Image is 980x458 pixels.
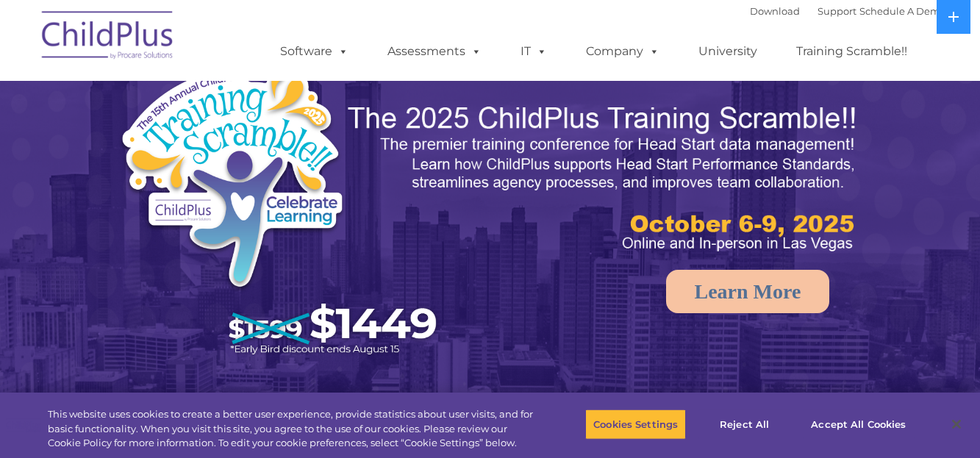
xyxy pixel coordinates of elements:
[750,5,800,17] a: Download
[373,37,496,66] a: Assessments
[803,409,914,440] button: Accept All Cookies
[859,5,946,17] a: Schedule A Demo
[818,5,856,17] a: Support
[666,270,830,313] a: Learn More
[684,37,772,66] a: University
[782,37,922,66] a: Training Scramble!!
[35,1,182,74] img: ChildPlus by Procare Solutions
[698,409,790,440] button: Reject All
[585,409,686,440] button: Cookies Settings
[48,407,539,451] div: This website uses cookies to create a better user experience, provide statistics about user visit...
[940,408,973,440] button: Close
[750,5,946,17] font: |
[265,37,363,66] a: Software
[571,37,674,66] a: Company
[506,37,562,66] a: IT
